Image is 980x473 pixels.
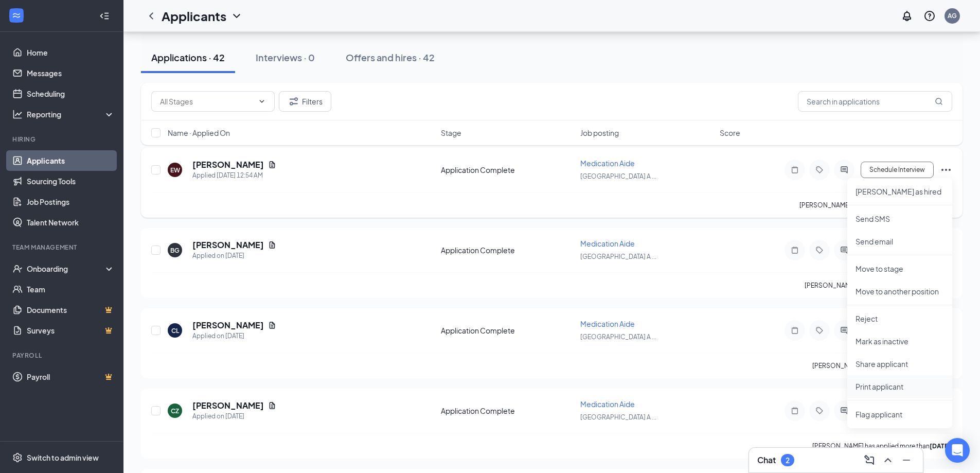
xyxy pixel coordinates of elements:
[192,400,264,411] h5: [PERSON_NAME]
[268,241,276,249] svg: Document
[580,128,619,138] span: Job posting
[861,452,878,468] button: ComposeMessage
[171,407,179,415] div: CZ
[882,454,894,466] svg: ChevronUp
[789,407,801,415] svg: Note
[813,326,826,335] svg: Tag
[900,454,913,466] svg: Minimize
[789,326,801,335] svg: Note
[441,325,574,336] div: Application Complete
[346,51,435,64] div: Offers and hires · 42
[580,159,635,168] span: Medication Aide
[162,7,226,25] h1: Applicants
[160,96,254,107] input: All Stages
[580,399,635,409] span: Medication Aide
[580,172,656,180] span: [GEOGRAPHIC_DATA] A ...
[12,452,23,463] svg: Settings
[192,251,276,261] div: Applied on [DATE]
[12,135,113,144] div: Hiring
[580,413,656,421] span: [GEOGRAPHIC_DATA] A ...
[145,10,157,22] svg: ChevronLeft
[880,452,896,468] button: ChevronUp
[288,95,300,108] svg: Filter
[863,454,876,466] svg: ComposeMessage
[27,212,115,233] a: Talent Network
[230,10,243,22] svg: ChevronDown
[268,321,276,329] svg: Document
[27,300,115,320] a: DocumentsCrown
[192,159,264,170] h5: [PERSON_NAME]
[27,42,115,63] a: Home
[935,97,943,106] svg: MagnifyingGlass
[151,51,225,64] div: Applications · 42
[27,171,115,191] a: Sourcing Tools
[192,331,276,341] div: Applied on [DATE]
[12,351,113,360] div: Payroll
[171,326,179,335] div: CL
[27,83,115,104] a: Scheduling
[720,128,740,138] span: Score
[799,201,952,209] p: [PERSON_NAME] has applied more than .
[279,91,331,112] button: Filter Filters
[580,319,635,328] span: Medication Aide
[27,279,115,300] a: Team
[861,162,934,178] button: Schedule Interview
[258,97,266,106] svg: ChevronDown
[813,166,826,174] svg: Tag
[580,253,656,260] span: [GEOGRAPHIC_DATA] A ...
[27,150,115,171] a: Applicants
[11,10,22,21] svg: WorkstreamLogo
[812,361,952,370] p: [PERSON_NAME] has applied more than .
[441,406,574,416] div: Application Complete
[12,264,23,274] svg: UserCheck
[789,246,801,254] svg: Note
[268,401,276,410] svg: Document
[945,438,970,463] div: Open Intercom Messenger
[192,411,276,422] div: Applied on [DATE]
[940,164,952,176] svg: Ellipses
[930,442,951,450] b: [DATE]
[192,320,264,331] h5: [PERSON_NAME]
[838,166,850,174] svg: ActiveChat
[27,320,115,341] a: SurveysCrown
[256,51,315,64] div: Interviews · 0
[27,452,99,463] div: Switch to admin view
[789,166,801,174] svg: Note
[27,63,115,83] a: Messages
[757,454,776,466] h3: Chat
[838,326,850,335] svg: ActiveChat
[813,246,826,254] svg: Tag
[170,166,180,174] div: EW
[441,245,574,255] div: Application Complete
[580,333,656,341] span: [GEOGRAPHIC_DATA] A ...
[898,452,915,468] button: Minimize
[805,281,952,290] p: [PERSON_NAME] has applied more than .
[441,128,461,138] span: Stage
[170,246,180,255] div: BG
[923,10,936,22] svg: QuestionInfo
[27,366,115,387] a: PayrollCrown
[901,10,913,22] svg: Notifications
[786,456,790,465] div: 2
[813,407,826,415] svg: Tag
[838,407,850,415] svg: ActiveChat
[192,170,276,181] div: Applied [DATE] 12:54 AM
[268,161,276,169] svg: Document
[838,246,850,254] svg: ActiveChat
[798,91,952,112] input: Search in applications
[580,239,635,248] span: Medication Aide
[27,109,115,119] div: Reporting
[27,264,106,274] div: Onboarding
[168,128,230,138] span: Name · Applied On
[948,11,957,20] div: AG
[812,442,952,450] p: [PERSON_NAME] has applied more than .
[27,191,115,212] a: Job Postings
[99,11,110,21] svg: Collapse
[12,109,23,119] svg: Analysis
[12,243,113,252] div: Team Management
[441,165,574,175] div: Application Complete
[192,239,264,251] h5: [PERSON_NAME]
